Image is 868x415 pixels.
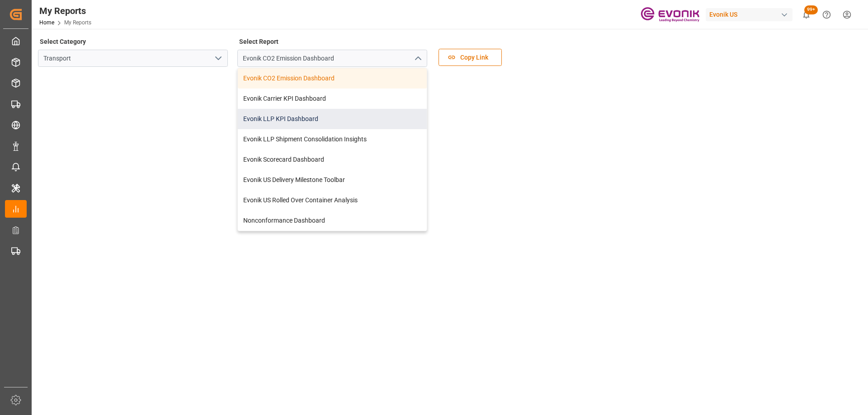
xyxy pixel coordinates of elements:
button: Evonik US [706,6,796,23]
label: Select Report [237,35,280,48]
span: 99+ [804,5,818,14]
div: Nonconformance Dashboard [238,210,427,231]
div: Evonik LLP Shipment Consolidation Insights [238,129,427,149]
button: Help Center [816,5,837,25]
div: Evonik US [706,8,793,21]
img: Evonik-brand-mark-Deep-Purple-RGB.jpeg_1700498283.jpeg [641,7,699,23]
div: Evonik US Delivery Milestone Toolbar [238,170,427,190]
div: My Reports [39,4,91,18]
button: Copy Link [439,49,502,66]
input: Type to search/select [237,50,427,67]
div: Evonik LLP KPI Dashboard [238,109,427,129]
div: Evonik Carrier KPI Dashboard [238,89,427,109]
div: Evonik CO2 Emission Dashboard [238,68,427,89]
button: open menu [211,51,225,65]
input: Type to search/select [38,50,228,67]
div: Evonik Scorecard Dashboard [238,149,427,170]
div: Evonik US Rolled Over Container Analysis [238,190,427,210]
label: Select Category [38,35,87,48]
a: Home [39,19,54,26]
button: close menu [410,51,424,65]
button: show 100 new notifications [796,5,816,25]
span: Copy Link [456,53,493,62]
